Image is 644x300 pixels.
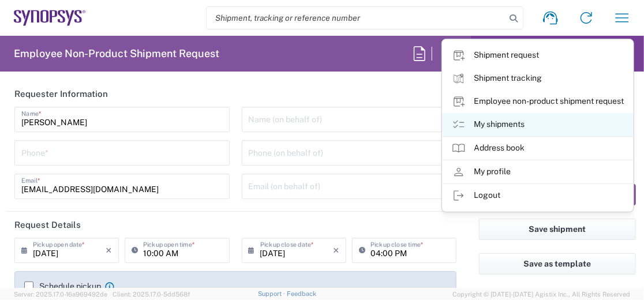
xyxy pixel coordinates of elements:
a: Support [258,290,287,297]
i: × [333,241,339,260]
a: My shipments [443,113,633,136]
a: Logout [443,184,633,207]
h2: Request Details [14,219,81,231]
span: Server: 2025.17.0-16a969492de [14,291,107,298]
span: Client: 2025.17.0-5dd568f [113,291,190,298]
a: Address book [443,137,633,160]
button: Save as template [479,253,636,275]
a: Employee non-product shipment request [443,90,633,113]
h2: Requester Information [14,88,108,100]
input: Shipment, tracking or reference number [207,7,506,29]
button: Save shipment [479,219,636,240]
a: Feedback [287,290,316,297]
label: Schedule pickup [24,282,101,291]
span: Copyright © [DATE]-[DATE] Agistix Inc., All Rights Reserved [452,289,630,299]
h2: Employee Non-Product Shipment Request [14,47,219,61]
a: Shipment tracking [443,67,633,90]
i: × [106,241,112,260]
a: Shipment request [443,44,633,67]
a: My profile [443,160,633,183]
